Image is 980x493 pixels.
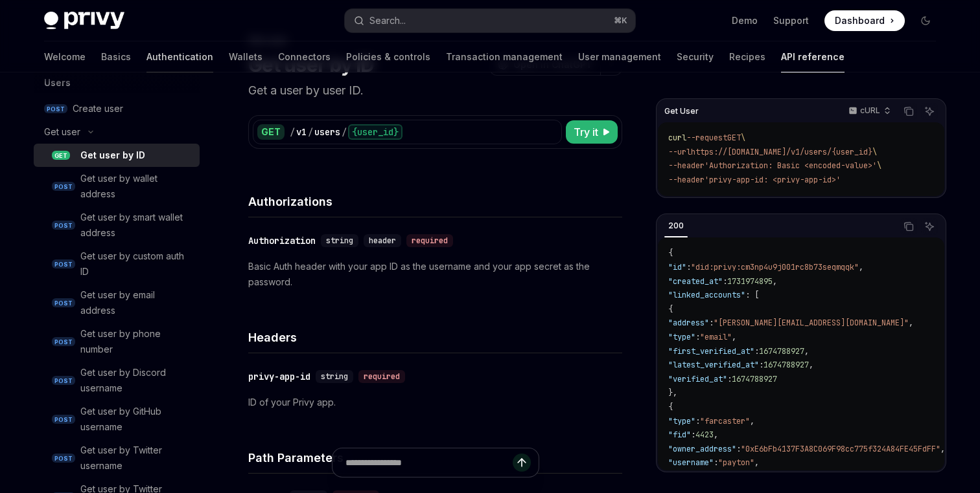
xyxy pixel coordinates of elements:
span: "email" [700,332,732,342]
div: Get user by ID [80,148,145,163]
span: "latest_verified_at" [668,360,759,370]
span: , [750,416,754,426]
span: POST [44,104,67,114]
span: string [321,371,348,382]
a: Policies & controls [346,41,430,72]
div: required [406,234,453,247]
button: Open search [345,9,635,32]
p: Get a user by user ID. [248,82,622,100]
a: POSTGet user by Twitter username [34,439,200,477]
div: Get user by Discord username [80,365,192,396]
span: 1674788927 [732,374,777,384]
button: Ask AI [921,218,938,235]
div: Search... [369,13,406,28]
p: Basic Auth header with your app ID as the username and your app secret as the password. [248,259,622,290]
span: Try it [574,124,598,140]
div: privy-app-id [248,370,310,383]
span: curl [668,133,686,143]
span: header [369,236,396,246]
span: "first_verified_at" [668,346,754,356]
span: 4423 [695,430,714,440]
img: dark logo [44,12,124,30]
div: / [290,126,295,138]
span: , [773,276,777,287]
span: , [804,346,809,356]
div: v1 [296,126,307,138]
a: POSTGet user by email address [34,283,200,322]
div: users [314,126,340,138]
a: Wallets [229,41,262,72]
a: POSTGet user by Discord username [34,361,200,400]
span: : [754,346,759,356]
span: : [691,430,695,440]
a: API reference [781,41,845,72]
span: 1674788927 [764,360,809,370]
span: : [709,318,714,328]
input: Ask a question... [345,448,513,477]
a: Support [773,14,809,27]
span: "linked_accounts" [668,290,745,300]
a: POSTGet user by wallet address [34,167,200,206]
div: Get user [44,124,80,140]
span: , [809,360,813,370]
span: Dashboard [835,14,885,27]
div: GET [257,124,285,140]
div: Get user by GitHub username [80,404,192,435]
span: ⌘ K [614,16,627,26]
span: "0xE6bFb4137F3A8C069F98cc775f324A84FE45FdFF" [741,444,940,454]
p: ID of your Privy app. [248,395,622,410]
span: , [859,262,863,272]
span: --header [668,175,705,185]
span: "username" [668,457,714,468]
span: "type" [668,332,695,342]
button: Send message [513,454,531,472]
span: "farcaster" [700,416,750,426]
button: Ask AI [921,103,938,120]
span: "[PERSON_NAME][EMAIL_ADDRESS][DOMAIN_NAME]" [714,318,909,328]
a: Connectors [278,41,331,72]
span: : [695,416,700,426]
a: User management [578,41,661,72]
span: Get User [664,106,699,116]
div: Get user by wallet address [80,171,192,202]
span: POST [52,182,75,192]
a: POSTGet user by GitHub username [34,400,200,439]
span: , [714,430,718,440]
h4: Headers [248,329,622,346]
span: GET [52,151,70,160]
span: https://[DOMAIN_NAME]/v1/users/{user_id} [691,147,872,157]
button: Toggle dark mode [915,10,936,31]
a: Recipes [729,41,765,72]
span: POST [52,259,75,269]
div: Authorization [248,234,316,247]
span: : [ [745,290,759,300]
span: { [668,248,673,258]
button: cURL [841,100,896,122]
span: "payton" [718,457,754,468]
span: string [326,236,353,246]
div: Get user by Twitter username [80,443,192,474]
a: Authentication [146,41,213,72]
span: POST [52,221,75,230]
div: required [358,370,405,383]
span: "id" [668,262,686,272]
span: GET [727,133,741,143]
div: / [308,126,313,138]
span: \ [872,147,877,157]
span: --header [668,160,705,171]
span: : [714,457,718,468]
h4: Authorizations [248,193,622,210]
span: 'Authorization: Basic <encoded-value>' [705,160,877,171]
span: : [695,332,700,342]
span: "address" [668,318,709,328]
div: Get user by smart wallet address [80,210,192,241]
a: Transaction management [446,41,563,72]
a: POSTGet user by phone number [34,322,200,361]
span: "fid" [668,430,691,440]
div: Create user [73,101,123,116]
a: Dashboard [824,10,905,31]
span: , [754,457,759,468]
a: Basics [101,41,131,72]
span: : [727,374,732,384]
span: "type" [668,416,695,426]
